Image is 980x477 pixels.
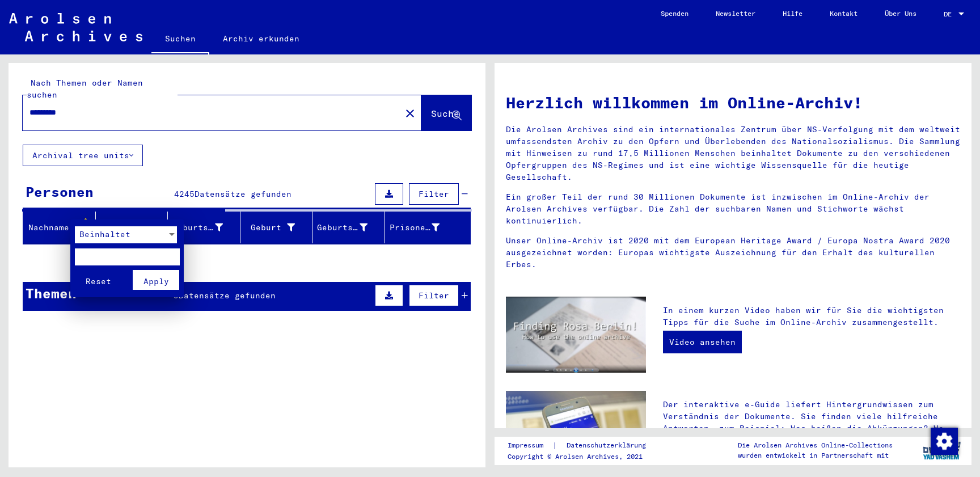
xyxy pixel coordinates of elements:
[931,428,958,455] img: Zustimmung ändern
[143,276,168,286] span: Apply
[85,276,111,286] span: Reset
[930,427,957,454] div: Zustimmung ändern
[79,229,130,239] span: Beinhaltet
[132,270,179,290] button: Apply
[75,270,122,290] button: Reset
